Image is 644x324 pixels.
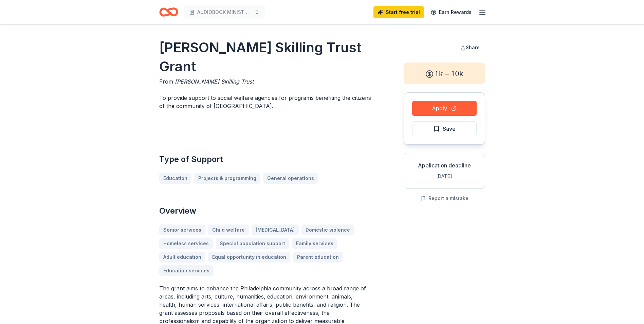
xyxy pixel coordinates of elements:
[159,205,371,216] h2: Overview
[412,121,477,136] button: Save
[409,161,479,169] div: Application deadline
[412,101,477,116] button: Apply
[159,38,371,76] h1: [PERSON_NAME] Skilling Trust Grant
[409,172,479,180] div: [DATE]
[466,44,480,50] span: Share
[427,6,476,18] a: Earn Rewards
[404,62,485,84] div: 1k – 10k
[197,8,252,16] span: AUDIOBOOK MINISTRIES
[159,94,371,110] p: To provide support to social welfare agencies for programs benefiting the citizens of the communi...
[373,6,424,18] a: Start free trial
[159,154,371,165] h2: Type of Support
[194,173,260,184] a: Projects & programming
[159,77,371,86] div: From
[184,5,265,19] button: AUDIOBOOK MINISTRIES
[443,124,456,133] span: Save
[263,173,318,184] a: General operations
[159,173,191,184] a: Education
[159,4,178,20] a: Home
[420,194,468,202] button: Report a mistake
[175,78,254,85] span: [PERSON_NAME] Skilling Trust
[455,41,485,54] button: Share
